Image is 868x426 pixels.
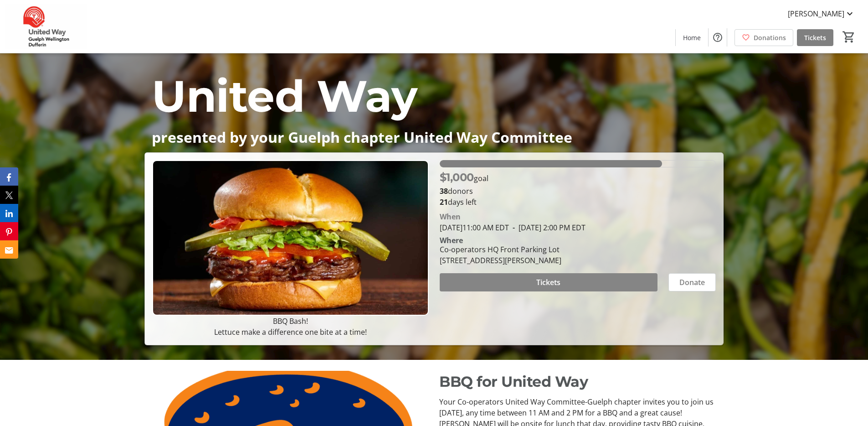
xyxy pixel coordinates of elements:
span: Home [683,33,701,42]
span: - [509,223,519,233]
button: Tickets [440,273,657,291]
p: days left [440,197,716,208]
p: Lettuce make a difference one bite at a time! [152,327,428,338]
span: $1,000 [440,171,474,184]
button: Donate [668,273,716,291]
div: 80.54400000000001% of fundraising goal reached [440,160,716,167]
span: Donations [754,33,786,42]
p: presented by your Guelph chapter United Way Committee [152,129,716,145]
span: Donate [679,277,705,288]
img: Campaign CTA Media Photo [152,160,428,316]
p: goal [440,169,488,186]
a: Donations [734,29,793,46]
span: [DATE] 11:00 AM EDT [440,223,509,233]
button: Help [709,28,727,47]
span: 21 [440,197,448,207]
div: Co-operators HQ Front Parking Lot [440,244,561,255]
a: Tickets [797,29,833,46]
button: Cart [841,29,857,45]
span: BBQ for [152,4,330,57]
span: Tickets [804,33,826,42]
p: BBQ Bash! [152,316,428,327]
button: [PERSON_NAME] [781,6,863,21]
div: [STREET_ADDRESS][PERSON_NAME] [440,255,561,266]
a: Home [676,29,708,46]
b: 38 [440,186,448,196]
span: United Way [152,69,417,123]
p: BBQ for United Way [439,371,718,393]
span: [DATE] 2:00 PM EDT [509,223,586,233]
span: [PERSON_NAME] [788,8,844,19]
span: Tickets [536,277,560,288]
p: donors [440,186,716,197]
img: United Way Guelph Wellington Dufferin's Logo [5,4,87,49]
div: When [440,211,461,222]
div: Where [440,237,463,244]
